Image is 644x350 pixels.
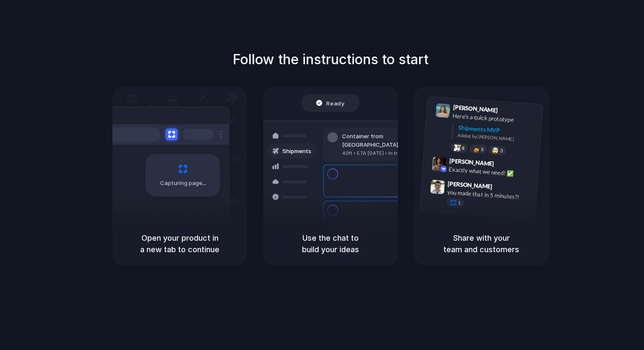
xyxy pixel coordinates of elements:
div: Keywords by Traffic [94,50,144,56]
div: Container from [GEOGRAPHIC_DATA] [342,132,434,149]
img: website_grey.svg [14,22,20,29]
h5: Use the chat to build your ideas [273,232,388,255]
h5: Share with your team and customers [424,232,538,255]
div: Shipments MVP [458,123,537,137]
h1: Follow the instructions to start [233,49,428,70]
div: v 4.0.25 [24,14,42,20]
h5: Open your product in a new tab to continue [123,232,237,255]
span: Capturing page [160,179,207,188]
span: [PERSON_NAME] [449,156,494,168]
div: Added by [PERSON_NAME] [457,132,536,144]
div: Domain Overview [32,50,76,56]
span: Ready [327,99,345,107]
div: you made that in 5 minutes?! [447,188,532,202]
span: 1 [458,201,461,205]
span: 9:47 AM [495,183,512,193]
span: 9:41 AM [500,107,518,117]
span: [PERSON_NAME] [453,102,498,115]
span: 9:42 AM [497,160,514,171]
div: 40ft • ETA [DATE] • In transit [342,150,434,157]
span: Shipments [282,147,311,156]
img: tab_domain_overview_orange.svg [23,49,30,56]
span: 8 [462,146,465,151]
span: 5 [481,147,484,152]
span: 3 [500,148,503,153]
div: Domain: [DOMAIN_NAME] [22,22,94,29]
div: 🤯 [492,148,499,154]
img: logo_orange.svg [14,14,20,20]
div: Exactly what we need! ✅ [448,165,534,179]
span: [PERSON_NAME] [448,179,493,191]
img: tab_keywords_by_traffic_grey.svg [85,49,92,56]
div: Here's a quick prototype [452,111,538,126]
